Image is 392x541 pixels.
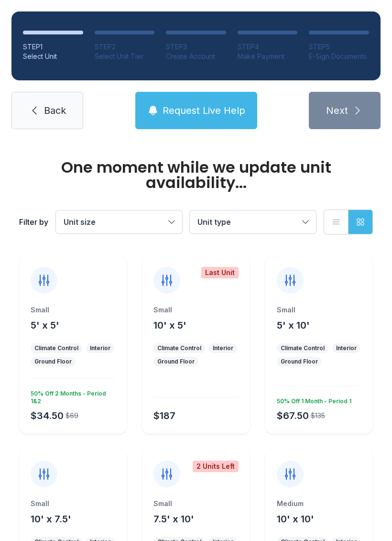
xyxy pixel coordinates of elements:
div: STEP 3 [166,42,226,52]
span: 5' x 5' [31,320,59,331]
span: 10' x 10' [277,513,314,525]
div: 50% Off 1 Month - Period 1 [273,394,351,405]
div: 2 Units Left [193,461,239,472]
div: Filter by [19,216,48,228]
div: Make Payment [238,52,298,61]
div: Interior [213,344,233,352]
button: 5' x 10' [277,319,310,332]
span: 7.5' x 10' [153,513,194,525]
div: Interior [90,344,110,352]
div: Small [153,305,238,315]
span: 10' x 7.5' [31,513,71,525]
div: One moment while we update unit availability... [19,160,373,190]
button: 10' x 7.5' [31,512,71,526]
button: 10' x 10' [277,512,314,526]
div: $34.50 [31,409,64,422]
span: 5' x 10' [277,320,310,331]
div: Ground Floor [281,358,318,365]
span: Back [44,104,66,117]
div: Medium [277,499,361,508]
div: Create Account [166,52,226,61]
div: $67.50 [277,409,309,422]
button: 10' x 5' [153,319,186,332]
div: Climate Control [157,344,201,352]
span: 10' x 5' [153,320,186,331]
div: Last Unit [201,267,239,278]
span: Request Live Help [163,104,245,117]
div: $135 [311,411,325,420]
div: Interior [336,344,357,352]
div: E-Sign Documents [309,52,369,61]
div: Ground Floor [34,358,72,365]
button: 5' x 5' [31,319,59,332]
div: STEP 1 [23,42,83,52]
span: Unit type [197,217,231,227]
div: Climate Control [34,344,78,352]
div: Ground Floor [157,358,195,365]
div: Small [277,305,361,315]
button: Unit size [56,210,182,233]
div: Select Unit Tier [95,52,155,61]
span: Next [326,104,348,117]
div: STEP 2 [95,42,155,52]
div: Small [31,499,115,508]
div: 50% Off 2 Months - Period 1&2 [27,386,115,405]
div: Select Unit [23,52,83,61]
div: Small [31,305,115,315]
div: $69 [65,411,78,420]
div: STEP 5 [309,42,369,52]
div: Climate Control [281,344,325,352]
button: 7.5' x 10' [153,512,194,526]
div: Small [153,499,238,508]
div: STEP 4 [238,42,298,52]
span: Unit size [64,217,96,227]
button: Unit type [190,210,316,233]
div: $187 [153,409,175,422]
